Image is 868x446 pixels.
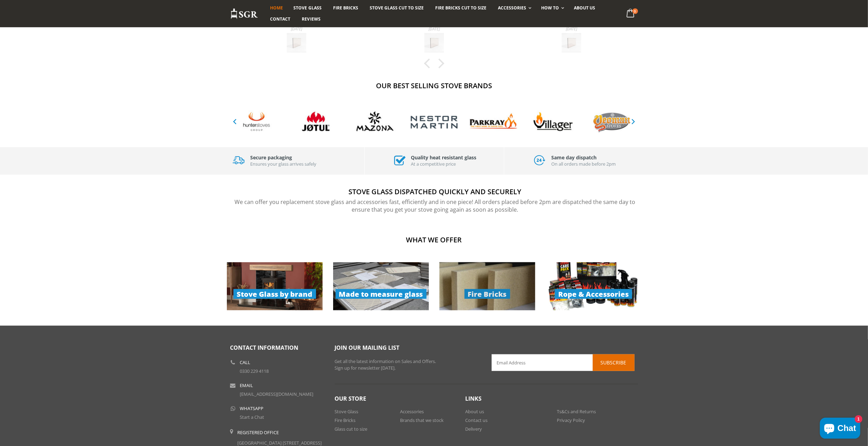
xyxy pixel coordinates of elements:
[466,395,482,402] span: Links
[297,14,326,25] a: Reviews
[333,262,429,310] a: Made to measure glass
[632,8,638,14] span: 0
[232,198,638,214] p: We can offer you replacement stove glass and accessories fast, efficiently and in one piece! All ...
[238,429,279,436] b: Registered Office
[364,2,429,14] a: Stove Glass Cut To Size
[335,417,356,423] a: Fire Bricks
[593,354,635,371] button: Subscribe
[240,406,264,411] b: WhatsApp
[230,235,638,244] h2: What we offer
[240,360,251,365] b: Call
[270,16,291,22] span: Contact
[270,5,283,11] span: Home
[546,262,642,310] img: rope-accessories-products_279x140.jpg
[328,2,363,14] a: Fire Bricks
[230,81,638,90] h2: Our Best Selling Stove Brands
[466,408,484,415] a: About us
[552,161,616,167] p: On all orders made before 2pm
[335,344,400,351] span: Join our mailing list
[536,2,568,14] a: How To
[512,19,632,39] div: [DATE]
[289,2,327,14] a: Stove Glass
[227,262,323,310] a: Stove Glass by brand
[557,417,585,423] a: Privacy Policy
[227,262,323,310] img: stove-glass-products_279x140.jpg
[430,2,492,14] a: Fire Bricks Cut To Size
[302,16,321,22] span: Reviews
[569,2,601,14] a: About us
[240,414,264,420] a: Start a Chat
[374,19,494,39] div: [DATE]
[233,289,316,299] span: Stove Glass by brand
[237,19,357,39] div: [DATE]
[546,262,642,310] a: Rope & Accessories
[232,187,638,196] h2: Stove Glass Dispatched Quickly and securely
[335,358,481,372] p: Get all the latest information on Sales and Offers. Sign up for newsletter [DATE].
[439,262,535,310] a: Fire Bricks
[557,408,596,415] a: Ts&Cs and Returns
[492,354,635,371] input: Email Address
[400,417,444,423] a: Brands that we stock
[251,161,317,167] p: Ensures your glass arrives safely
[240,368,269,374] a: 0330 229 4118
[335,408,359,415] a: Stove Glass
[333,5,358,11] span: Fire Bricks
[400,408,424,415] a: Accessories
[336,289,427,299] span: Made to measure glass
[555,289,632,299] span: Rope & Accessories
[370,5,424,11] span: Stove Glass Cut To Size
[424,33,444,53] img: Clarke Majestic Stove Glass - 415 x 225mm
[498,5,526,11] span: Accessories
[541,5,559,11] span: How To
[552,154,616,161] h3: Same day dispatch
[574,5,596,11] span: About us
[411,154,477,161] h3: Quality heat resistant glass
[265,2,289,14] a: Home
[333,262,429,310] img: cut-to-size-products_279x140.jpg
[562,33,581,53] img: Fireline FX5W5 Stove Glass - 364mm x 295mm
[466,426,482,432] a: Delivery
[294,5,322,11] span: Stove Glass
[265,14,296,25] a: Contact
[411,161,477,167] p: At a competitive price
[240,391,314,397] a: [EMAIL_ADDRESS][DOMAIN_NAME]
[335,395,367,402] span: Our Store
[466,417,488,423] a: Contact us
[623,7,638,21] a: 0
[493,2,535,14] a: Accessories
[335,426,368,432] a: Glass cut to size
[251,154,317,161] h3: Secure packaging
[287,33,306,53] img: Aarrow Hamlet Solution 5 Widescreen Stove Glass - 380mm x 280mm
[240,383,253,388] b: Email
[818,418,862,440] inbox-online-store-chat: Shopify online store chat
[230,8,258,20] img: Stove Glass Replacement
[230,344,299,351] span: Contact Information
[435,5,486,11] span: Fire Bricks Cut To Size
